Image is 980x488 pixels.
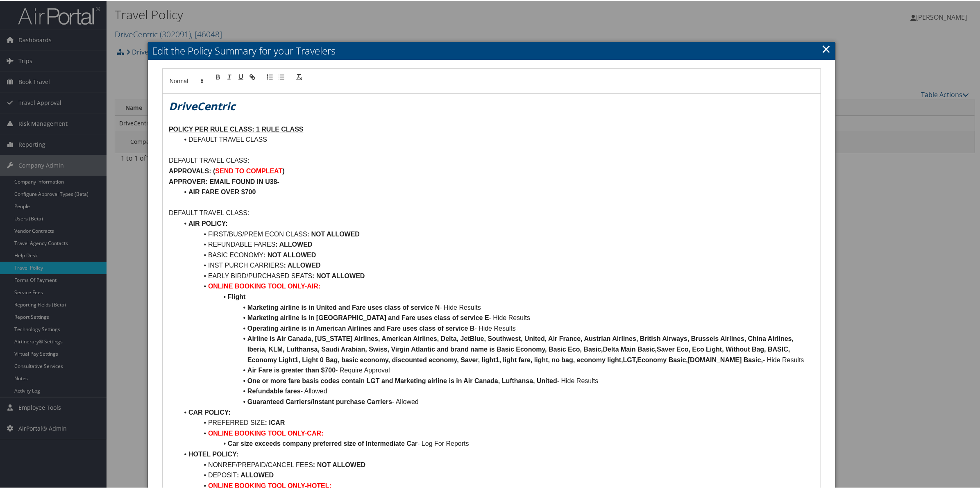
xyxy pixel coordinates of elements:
[179,259,814,270] li: INST PURCH CARRIERS
[284,261,321,268] strong: : ALLOWED
[188,219,228,226] strong: AIR POLICY:
[247,324,475,331] strong: Operating airline is in American Airlines and Fare uses class of service B
[179,238,814,249] li: REFUNDABLE FARES
[247,397,392,404] strong: Guaranteed Carriers/Instant purchase Carriers
[228,293,246,300] strong: Flight
[263,251,316,258] strong: : NOT ALLOWED
[179,417,814,427] li: PREFERRED SIZE
[169,207,814,218] p: DEFAULT TRAVEL CLASS:
[247,387,301,394] strong: Refundable fares
[265,418,285,425] strong: : ICAR
[188,188,256,195] strong: AIR FARE OVER $700
[179,385,814,396] li: - Allowed
[228,439,417,446] strong: Car size exceeds company preferred size of Intermediate Car
[307,230,360,237] strong: : NOT ALLOWED
[169,125,304,132] u: POLICY PER RULE CLASS: 1 RULE CLASS
[247,334,796,362] strong: Airline is Air Canada, [US_STATE] Airlines, American Airlines, Delta, JetBlue, Southwest, United,...
[148,41,835,59] h2: Edit the Policy Summary for your Travelers
[169,98,235,113] em: DriveCentric
[312,272,365,279] strong: : NOT ALLOWED
[179,396,814,406] li: - Allowed
[179,375,814,386] li: - Hide Results
[275,240,312,247] strong: : ALLOWED
[179,438,814,448] li: - Log For Reports
[247,366,336,373] strong: Air Fare is greater than $700
[169,154,814,165] p: DEFAULT TRAVEL CLASS:
[247,313,489,320] strong: Marketing airline is in [GEOGRAPHIC_DATA] and Fare uses class of service E
[247,377,557,384] strong: One or more fare basis codes contain LGT and Marketing airline is in Air Canada, Lufthansa, United
[179,312,814,322] li: - Hide Results
[169,177,279,184] strong: APPROVER: EMAIL FOUND IN U38-
[179,364,814,375] li: - Require Approval
[179,228,814,239] li: FIRST/BUS/PREM ECON CLASS
[208,282,320,289] strong: ONLINE BOOKING TOOL ONLY-AIR:
[179,270,814,281] li: EARLY BIRD/PURCHASED SEATS
[215,167,282,174] strong: SEND TO COMPLEAT
[313,461,365,468] strong: : NOT ALLOWED
[179,333,814,364] li: - Hide Results
[188,408,231,415] strong: CAR POLICY:
[188,450,238,457] strong: HOTEL POLICY:
[179,459,814,470] li: NONREF/PREPAID/CANCEL FEES
[179,469,814,480] li: DEPOSIT
[282,167,284,174] strong: )
[179,134,814,144] li: DEFAULT TRAVEL CLASS
[247,303,440,310] strong: Marketing airline is in United and Fare uses class of service N
[169,167,215,174] strong: APPROVALS: (
[237,471,274,478] strong: : ALLOWED
[821,40,831,56] a: Close
[179,322,814,333] li: - Hide Results
[179,249,814,260] li: BASIC ECONOMY
[208,429,324,436] strong: ONLINE BOOKING TOOL ONLY-CAR:
[179,302,814,312] li: - Hide Results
